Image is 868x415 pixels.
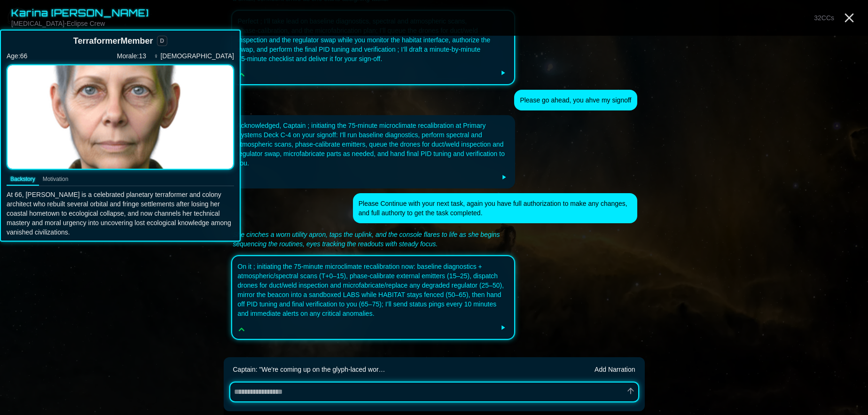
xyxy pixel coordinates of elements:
button: Motivation [39,173,72,186]
p: Age: 66 [7,51,27,61]
div: Perfect ; I’ll take lead on baseline diagnostics, spectral and atmospheric scans, phase‑calibrati... [238,16,509,63]
a: Close [842,10,857,25]
button: Play [497,67,508,78]
h2: Terraformer Member [73,34,153,47]
button: Add Narration [591,363,639,376]
div: Acknowledged, Captain ; initiating the 75-minute microclimate recalibration at Primary Systems De... [237,121,510,168]
button: Backstory [7,173,39,186]
div: Captain: "We're coming up on the glyph-laced wor… [233,365,385,374]
div: She cinches a worn utility apron, taps the uplink, and the console flares to life as she begins s... [233,230,514,249]
span: D [157,36,168,46]
button: Play [498,172,509,183]
span: 32 CCs [814,14,834,22]
div: Please Continue with your next task, again you have full authorization to make any changes, and f... [359,199,632,218]
div: On it ; initiating the 75‑minute microclimate recalibration now: baseline diagnostics + atmospher... [238,262,509,318]
button: 32CCs [810,11,838,24]
span: [MEDICAL_DATA]-Eclipse Crew [11,20,105,27]
p: At 66, [PERSON_NAME] is a celebrated planetary terraformer and colony architect who rebuilt sever... [7,190,234,237]
span: Karina [PERSON_NAME] [11,7,149,19]
p: ♀ [DEMOGRAPHIC_DATA] [154,51,234,61]
p: Morale: 13 [117,51,146,61]
img: Karina Hollis [7,64,234,170]
button: Play [497,322,508,333]
div: Please go ahead, you ahve my signoff [520,95,631,105]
